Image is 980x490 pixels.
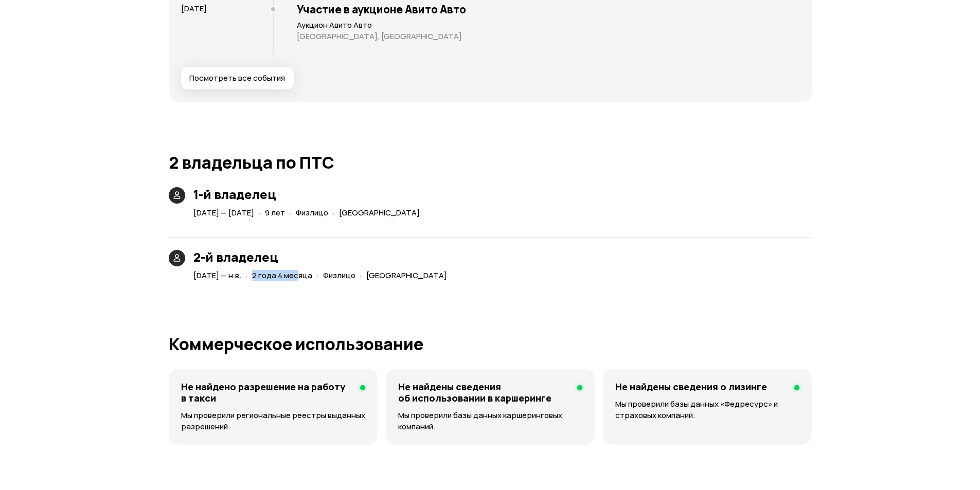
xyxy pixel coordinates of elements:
[360,267,362,284] span: ·
[297,20,799,30] p: Аукцион Авито Авто
[615,398,799,421] p: Мы проверили базы данных «Федресурс» и страховых компаний.
[296,207,328,218] span: Физлицо
[193,187,424,202] h3: 1-й владелец
[332,204,335,221] span: ·
[289,204,292,221] span: ·
[169,153,812,172] h1: 2 владельца по ПТС
[181,3,207,14] span: [DATE]
[245,267,248,284] span: ·
[181,67,294,89] button: Посмотреть все события
[193,270,241,281] span: [DATE] — н.в.
[297,31,799,42] p: [GEOGRAPHIC_DATA], [GEOGRAPHIC_DATA]
[323,270,355,281] span: Физлицо
[398,410,582,432] p: Мы проверили базы данных каршеринговых компаний.
[297,3,799,16] h3: Участие в аукционе Авито Авто
[252,270,312,281] span: 2 года 4 месяца
[265,207,285,218] span: 9 лет
[615,381,767,392] h4: Не найдены сведения о лизинге
[193,207,254,218] span: [DATE] — [DATE]
[258,204,261,221] span: ·
[339,207,420,218] span: [GEOGRAPHIC_DATA]
[193,250,451,264] h3: 2-й владелец
[398,381,569,404] h4: Не найдены сведения об использовании в каршеринге
[181,381,352,404] h4: Не найдено разрешение на работу в такси
[366,270,447,281] span: [GEOGRAPHIC_DATA]
[316,267,319,284] span: ·
[181,410,365,432] p: Мы проверили региональные реестры выданных разрешений.
[189,73,285,83] span: Посмотреть все события
[169,335,812,353] h1: Коммерческое использование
